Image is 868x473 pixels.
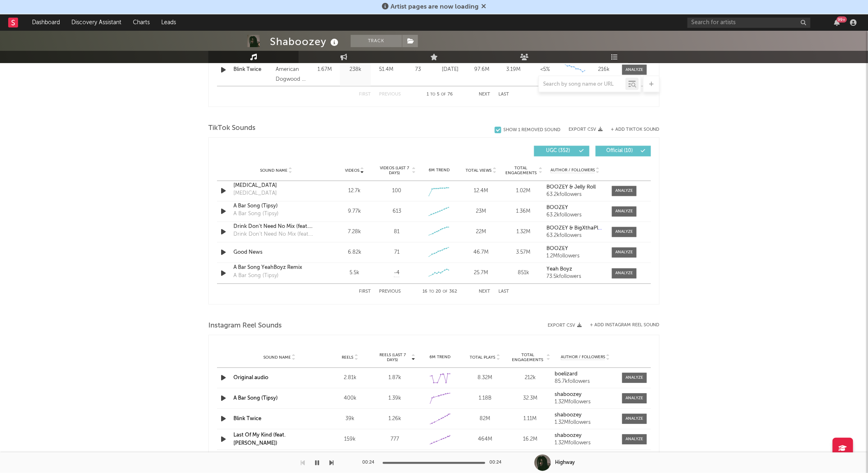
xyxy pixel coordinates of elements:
[547,205,569,211] strong: BOOZEY
[479,290,490,294] button: Next
[462,249,500,257] div: 46.7M
[555,420,616,426] div: 1.32M followers
[603,127,660,132] button: + Add TikTok Sound
[26,14,66,31] a: Dashboard
[547,267,604,273] a: Yeah Boyz
[378,166,411,176] span: Videos (last 7 days)
[462,228,500,236] div: 22M
[233,182,319,190] div: [MEDICAL_DATA]
[555,400,616,405] div: 1.32M followers
[688,18,811,28] input: Search for artists
[505,249,543,257] div: 3.57M
[837,16,847,23] div: 99 +
[479,92,490,97] button: Next
[342,355,353,360] span: Reels
[379,92,401,97] button: Previous
[362,458,379,468] div: 00:24
[441,93,446,96] span: of
[555,372,616,377] a: boelizard
[555,372,578,377] strong: boelizard
[503,127,560,133] div: Show 1 Removed Sound
[420,355,461,361] div: 6M Trend
[394,269,400,277] span: -4
[510,415,551,423] div: 1.11M
[465,415,506,423] div: 82M
[592,66,616,74] div: 216k
[375,395,416,403] div: 1.39k
[345,168,359,173] span: Videos
[611,127,660,132] button: + Add TikTok Sound
[233,202,319,211] a: A Bar Song (Tipsy)
[420,168,458,174] div: 6M Trend
[336,269,374,277] div: 5.5k
[208,123,256,133] span: TikTok Sounds
[547,185,596,190] strong: BOOZEY & Jelly Roll
[555,379,616,385] div: 85.7k followers
[393,208,401,216] div: 613
[548,323,582,328] button: Export CSV
[547,233,604,239] div: 63.2k followers
[329,415,370,423] div: 39k
[375,415,416,423] div: 1.26k
[329,374,370,382] div: 2.81k
[505,269,543,277] div: 851k
[233,231,319,239] div: Drink Don't Need No Mix (feat. BigXthaPlug)
[233,416,261,422] a: Blink Twice
[375,436,416,444] div: 777
[436,66,464,74] div: [DATE]
[547,205,604,211] a: BOOZEY
[336,187,374,196] div: 12.7k
[233,223,319,231] a: Drink Don't Need No Mix (feat. BigXthaPlug)
[465,436,506,444] div: 464M
[373,66,400,74] div: 51.4M
[270,35,340,48] div: Shaboozey
[555,413,616,418] a: shaboozey
[155,14,182,31] a: Leads
[462,187,500,196] div: 12.4M
[233,210,279,218] div: A Bar Song (Tipsy)
[498,290,509,294] button: Last
[547,185,604,191] a: BOOZEY & Jelly Roll
[417,90,462,100] div: 1 5 76
[547,192,604,198] div: 63.2k followers
[329,436,370,444] div: 159k
[590,323,660,327] button: + Add Instagram Reel Sound
[404,66,432,74] div: 73
[462,208,500,216] div: 23M
[539,149,577,154] span: UGC ( 352 )
[233,190,277,198] div: [MEDICAL_DATA]
[547,226,604,232] a: BOOZEY & BigXthaPlug
[233,272,279,280] div: A Bar Song (Tipsy)
[601,149,639,154] span: Official ( 10 )
[510,374,551,382] div: 212k
[233,433,286,446] a: Last Of My Kind (feat. [PERSON_NAME])
[233,66,272,74] a: Blink Twice
[276,55,307,84] div: 2025 American Dogwood / [GEOGRAPHIC_DATA]
[470,355,496,360] span: Total Plays
[505,187,543,196] div: 1.02M
[547,267,573,272] strong: Yeah Boyz
[394,228,400,236] div: 81
[233,264,319,272] a: A Bar Song YeahBoyz Remix
[430,93,435,96] span: to
[391,4,479,10] span: Artist pages are now loading
[531,66,559,74] div: <5%
[555,433,616,439] a: shaboozey
[208,321,282,331] span: Instagram Reel Sounds
[359,290,371,294] button: First
[375,353,411,363] span: Reels (last 7 days)
[500,66,527,74] div: 3.19M
[561,355,605,360] span: Author / Followers
[465,374,506,382] div: 8.32M
[443,290,448,294] span: of
[233,249,319,257] a: Good News
[547,274,604,280] div: 73.5k followers
[505,166,538,176] span: Total Engagements
[834,19,840,26] button: 99+
[233,375,268,381] a: Original audio
[582,323,660,327] div: + Add Instagram Reel Sound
